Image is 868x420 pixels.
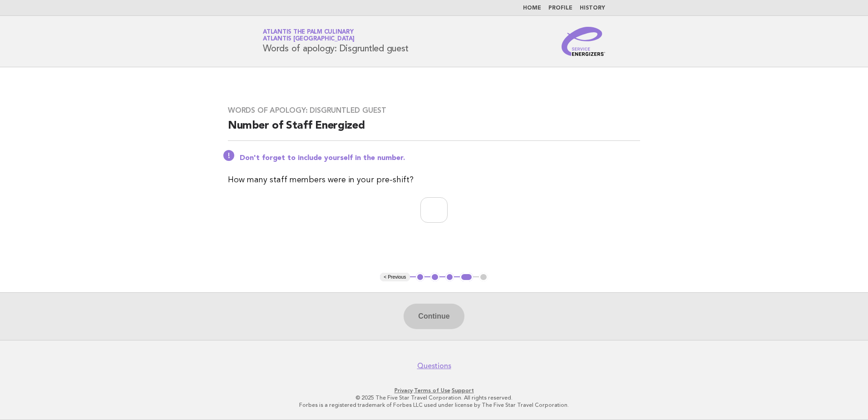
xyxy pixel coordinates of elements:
a: Terms of Use [414,387,450,394]
a: Questions [417,361,451,370]
a: Home [523,5,541,11]
p: · · [156,387,712,394]
p: Forbes is a registered trademark of Forbes LLC used under license by The Five Star Travel Corpora... [156,401,712,409]
button: 2 [430,273,439,282]
img: Service Energizers [562,27,605,56]
h1: Words of apology: Disgruntled guest [263,30,408,53]
button: 1 [416,273,425,282]
a: History [580,5,605,11]
button: 3 [445,273,454,282]
a: Support [452,387,474,394]
a: Privacy [395,387,413,394]
p: © 2025 The Five Star Travel Corporation. All rights reserved. [156,394,712,401]
p: Don't forget to include yourself in the number. [240,154,640,163]
button: 4 [460,273,473,282]
p: How many staff members were in your pre-shift? [228,174,640,186]
a: Atlantis The Palm CulinaryAtlantis [GEOGRAPHIC_DATA] [263,29,355,42]
span: Atlantis [GEOGRAPHIC_DATA] [263,36,355,42]
h2: Number of Staff Energized [228,119,640,141]
a: Profile [548,5,572,11]
h3: Words of apology: Disgruntled guest [228,106,640,115]
button: < Previous [380,273,409,282]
